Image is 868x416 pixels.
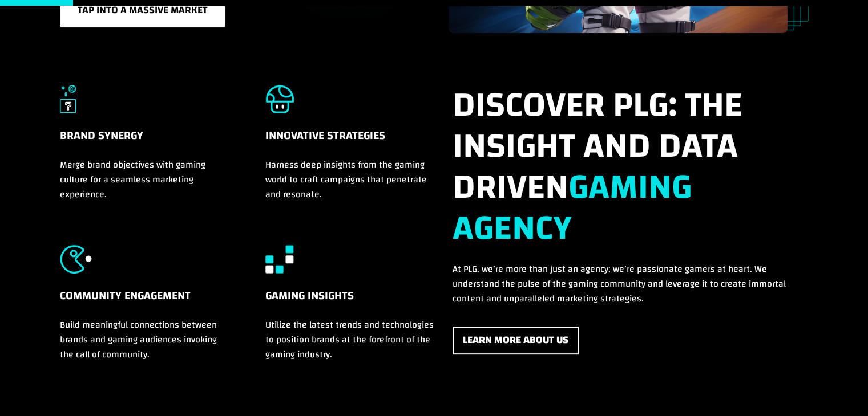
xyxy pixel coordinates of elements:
[60,157,225,202] p: Merge brand objectives with gaming culture for a seamless marketing experience.
[265,287,438,317] h5: Gaming Insights
[811,361,868,416] iframe: Chat Widget
[60,85,77,113] img: Brand Synergy
[60,127,225,157] h5: Brand Synergy
[265,317,438,362] p: Utilize the latest trends and technologies to position brands at the forefront of the gaming indu...
[453,154,692,260] strong: gaming Agency
[265,127,438,157] h5: Innovative Strategies
[60,287,225,317] h5: Community Engagement
[453,262,806,306] p: At PLG, we’re more than just an agency; we’re passionate gamers at heart. We understand the pulse...
[453,85,806,262] h2: Discover PLG: The insight and data driven
[60,317,225,362] p: Build meaningful connections between brands and gaming audiences invoking the call of community.
[453,327,579,354] a: Learn More About Us
[265,157,438,202] p: Harness deep insights from the gaming world to craft campaigns that penetrate and resonate.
